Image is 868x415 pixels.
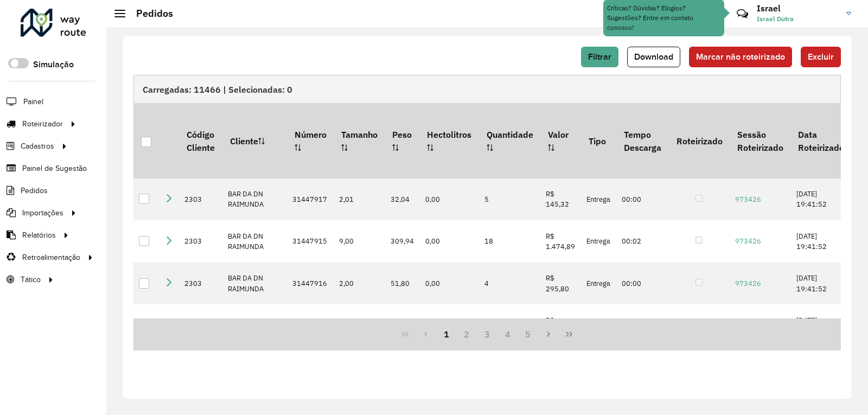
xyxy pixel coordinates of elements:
[22,229,56,241] span: Relatórios
[420,103,479,178] th: Hectolitros
[287,178,334,221] td: 31447917
[287,304,334,347] td: 31447982
[627,47,680,67] button: Download
[791,304,852,347] td: [DATE] 19:41:52
[22,163,87,174] span: Painel de Sugestão
[334,263,385,305] td: 2,00
[222,263,287,305] td: BAR DA DN RAIMUNDA
[540,304,581,347] td: R$ 366,40
[385,103,420,178] th: Peso
[179,263,222,305] td: 2303
[222,178,287,221] td: BAR DA DN RAIMUNDA
[420,178,479,221] td: 0,00
[616,220,668,263] td: 00:02
[581,263,616,305] td: Entrega
[538,324,559,344] button: Next Page
[479,103,540,178] th: Quantidade
[21,274,41,285] span: Tático
[616,263,668,305] td: 00:00
[791,263,852,305] td: [DATE] 19:41:52
[479,178,540,221] td: 5
[581,220,616,263] td: Entrega
[731,2,754,25] a: Contato Rápido
[179,103,222,178] th: Código Cliente
[540,263,581,305] td: R$ 295,80
[125,8,173,20] h2: Pedidos
[22,118,63,130] span: Roteirizador
[385,220,420,263] td: 309,94
[730,103,790,178] th: Sessão Roteirizado
[334,304,385,347] td: 2,32
[133,75,841,103] div: Carregadas: 11466 | Selecionadas: 0
[791,178,852,221] td: [DATE] 19:41:52
[334,103,385,178] th: Tamanho
[669,103,730,178] th: Roteirizado
[479,220,540,263] td: 18
[616,103,668,178] th: Tempo Descarga
[801,47,841,67] button: Excluir
[757,14,838,24] span: Israel Dutra
[540,178,581,221] td: R$ 145,32
[518,324,539,344] button: 5
[540,103,581,178] th: Valor
[23,96,43,107] span: Painel
[179,178,222,221] td: 2303
[22,207,63,219] span: Importações
[559,324,579,344] button: Last Page
[735,195,761,204] a: 973426
[33,58,74,71] label: Simulação
[634,52,673,61] span: Download
[581,103,616,178] th: Tipo
[21,185,48,196] span: Pedidos
[420,220,479,263] td: 0,00
[616,178,668,221] td: 00:00
[22,252,80,263] span: Retroalimentação
[287,263,334,305] td: 31447916
[334,178,385,221] td: 2,01
[588,52,611,61] span: Filtrar
[287,220,334,263] td: 31447915
[581,178,616,221] td: Entrega
[385,178,420,221] td: 32,04
[791,103,852,178] th: Data Roteirizado
[581,304,616,347] td: Entrega
[735,237,761,246] a: 973426
[21,141,54,152] span: Cadastros
[497,324,518,344] button: 4
[581,47,618,67] button: Filtrar
[222,220,287,263] td: BAR DA DN RAIMUNDA
[477,324,497,344] button: 3
[334,220,385,263] td: 9,00
[540,220,581,263] td: R$ 1.474,89
[479,263,540,305] td: 4
[385,304,420,347] td: 63,18
[420,304,479,347] td: 0,00
[420,263,479,305] td: 0,00
[808,52,834,61] span: Excluir
[222,304,287,347] td: BAR DO MOIZES
[479,304,540,347] td: 7
[696,52,785,61] span: Marcar não roteirizado
[757,3,838,14] h3: Israel
[436,324,457,344] button: 1
[616,304,668,347] td: 00:01
[689,47,792,67] button: Marcar não roteirizado
[385,263,420,305] td: 51,80
[222,103,287,178] th: Cliente
[791,220,852,263] td: [DATE] 19:41:52
[179,220,222,263] td: 2303
[735,279,761,288] a: 973426
[179,304,222,347] td: 2360
[456,324,477,344] button: 2
[287,103,334,178] th: Número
